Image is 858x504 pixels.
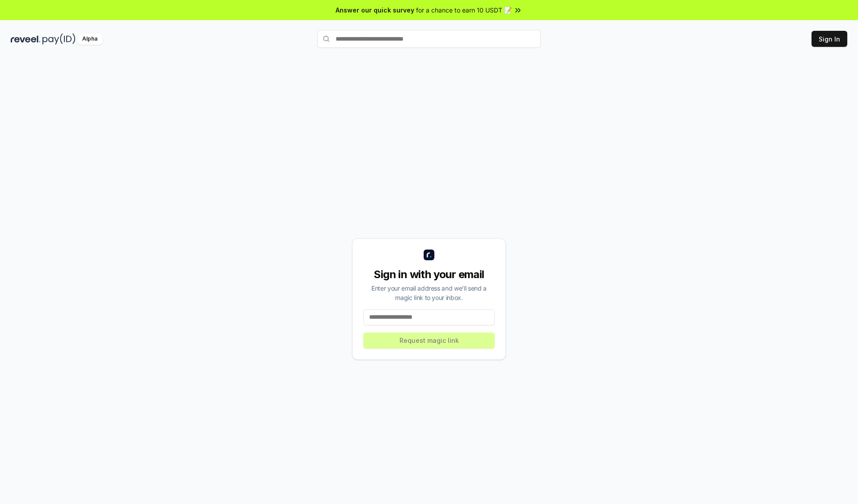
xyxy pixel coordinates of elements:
button: Sign In [812,31,847,47]
span: for a chance to earn 10 USDT 📝 [416,5,512,15]
img: reveel_dark [11,33,41,45]
div: Enter your email address and we’ll send a magic link to your inbox. [363,283,495,302]
img: logo_small [424,250,434,260]
img: pay_id [42,33,76,45]
span: Answer our quick survey [336,5,414,15]
div: Alpha [77,33,102,45]
div: Sign in with your email [363,267,495,282]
